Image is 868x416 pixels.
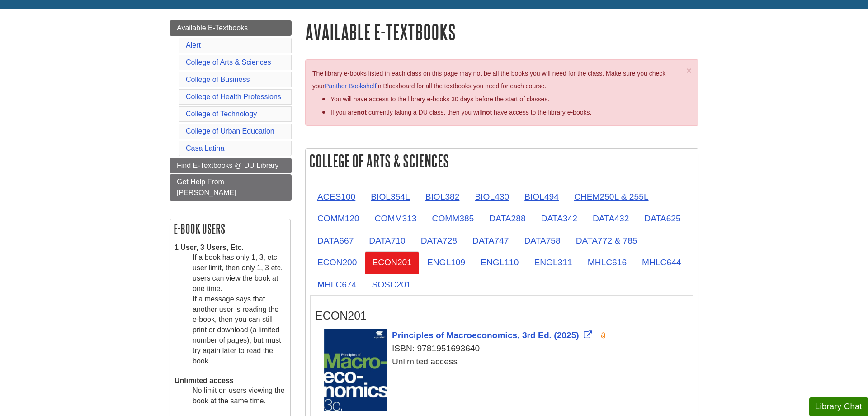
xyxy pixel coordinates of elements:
span: Principles of Macroeconomics, 3rd Ed. (2025) [392,330,579,340]
a: College of Business [186,76,250,83]
a: SOSC201 [364,273,418,296]
a: Casa Latina [186,144,224,152]
span: The library e-books listed in each class on this page may not be all the books you will need for ... [312,70,665,90]
a: College of Arts & Sciences [186,58,271,66]
h2: College of Arts & Sciences [306,149,698,173]
a: College of Urban Education [186,127,274,135]
a: MHLC616 [580,251,634,273]
a: ECON200 [310,251,364,273]
a: ACES100 [310,186,363,208]
a: Link opens in new window [392,330,594,340]
a: College of Technology [186,110,257,118]
a: DATA772 & 785 [569,230,645,252]
a: DATA342 [534,207,585,230]
dd: No limit on users viewing the book at the same time. [193,386,286,406]
a: DATA432 [585,207,636,230]
img: Open Access [600,332,607,339]
a: MHLC674 [310,273,363,296]
div: ISBN: 9781951693640 [324,342,689,355]
u: not [482,109,492,116]
h3: ECON201 [315,309,689,322]
img: Cover Art [324,329,387,411]
a: BIOL494 [517,186,566,208]
a: DATA288 [482,207,533,230]
a: COMM120 [310,207,367,230]
span: If you are currently taking a DU class, then you will have access to the library e-books. [330,109,591,116]
a: ENGL110 [473,251,526,273]
h1: Available E-Textbooks [305,20,698,43]
strong: not [357,109,367,116]
span: You will have access to the library e-books 30 days before the start of classes. [330,96,549,103]
a: CHEM250L & 255L [567,186,656,208]
a: BIOL382 [418,186,467,208]
h2: E-book Users [170,219,290,238]
a: Panther Bookshelf [325,82,376,90]
dd: If a book has only 1, 3, etc. user limit, then only 1, 3 etc. users can view the book at one time... [193,253,286,366]
a: DATA758 [517,230,567,252]
button: Close [686,66,692,75]
a: BIOL430 [467,186,516,208]
a: DATA747 [465,230,516,252]
a: ENGL311 [527,251,579,273]
a: MHLC644 [635,251,688,273]
a: College of Health Professions [186,93,281,100]
span: × [686,65,692,76]
a: DATA728 [414,230,464,252]
a: BIOL354L [363,186,417,208]
dt: 1 User, 3 Users, Etc. [175,243,286,253]
a: COMM385 [425,207,481,230]
a: DATA625 [637,207,688,230]
span: Available E-Textbooks [177,24,248,32]
a: Get Help From [PERSON_NAME] [170,174,292,201]
a: COMM313 [368,207,424,230]
span: Get Help From [PERSON_NAME] [177,178,236,196]
span: Find E-Textbooks @ DU Library [177,162,278,169]
a: ENGL109 [420,251,472,273]
a: Available E-Textbooks [170,20,292,36]
a: Alert [186,41,201,49]
a: DATA667 [310,230,361,252]
a: ECON201 [365,251,419,273]
button: Library Chat [809,397,868,416]
div: Unlimited access [324,355,689,368]
a: DATA710 [362,230,412,252]
dt: Unlimited access [175,376,286,386]
a: Find E-Textbooks @ DU Library [170,158,292,173]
